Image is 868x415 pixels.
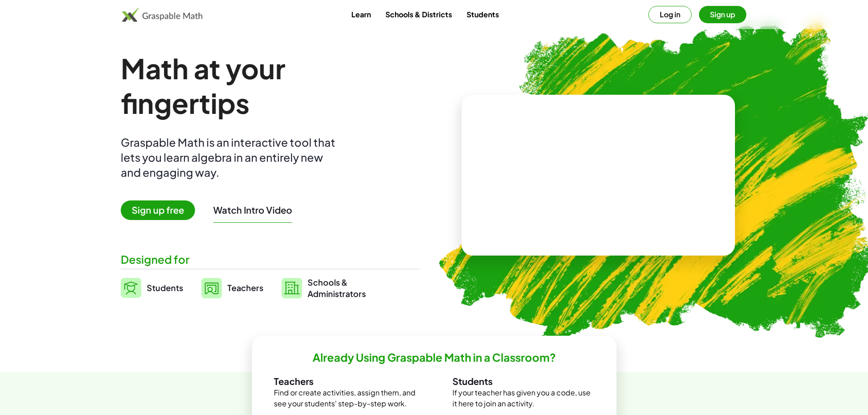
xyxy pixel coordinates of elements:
video: What is this? This is dynamic math notation. Dynamic math notation plays a central role in how Gr... [530,141,667,210]
a: Students [121,277,183,299]
h3: Students [452,375,595,387]
a: Students [459,6,506,23]
img: svg%3e [201,278,222,298]
span: Schools & Administrators [308,277,366,299]
div: Designed for [121,252,420,267]
h3: Teachers [274,375,416,387]
p: If your teacher has given you a code, use it here to join an activity. [452,387,595,409]
h1: Math at your fingertips [121,51,411,120]
h2: Already Using Graspable Math in a Classroom? [313,350,556,364]
img: svg%3e [282,278,302,298]
button: Watch Intro Video [213,204,292,216]
p: Find or create activities, assign them, and see your students' step-by-step work. [274,387,416,409]
span: Students [147,282,183,293]
a: Schools &Administrators [282,277,366,299]
span: Sign up free [121,200,195,220]
button: Sign up [699,6,746,23]
button: Log in [648,6,692,23]
a: Learn [344,6,378,23]
img: svg%3e [121,278,141,298]
a: Teachers [201,277,263,299]
span: Teachers [227,282,263,293]
div: Graspable Math is an interactive tool that lets you learn algebra in an entirely new and engaging... [121,135,339,180]
a: Schools & Districts [378,6,459,23]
